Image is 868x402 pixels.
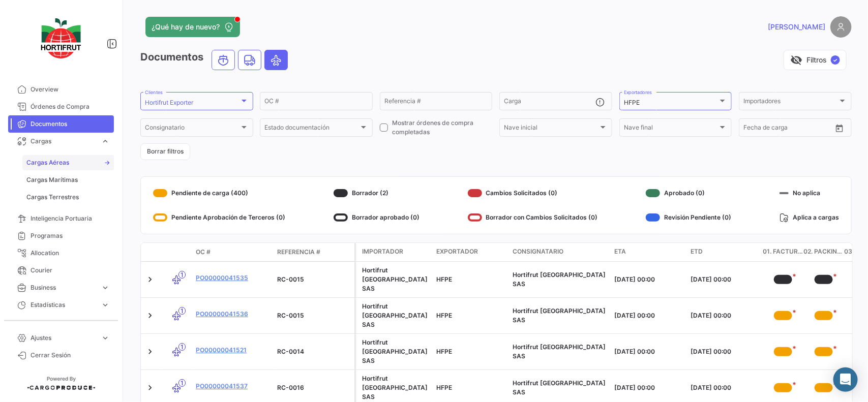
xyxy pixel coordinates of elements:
[31,249,110,258] span: Allocation
[513,343,606,360] span: Hortifrut Colombia SAS
[31,283,97,292] span: Business
[362,374,428,401] div: Hortifrut [GEOGRAPHIC_DATA] SAS
[362,338,428,365] div: Hortifrut [GEOGRAPHIC_DATA] SAS
[31,214,110,223] span: Inteligencia Portuaria
[614,311,682,320] div: [DATE] 00:00
[803,247,844,257] span: 02. Packing List
[8,115,114,133] a: Documentos
[31,119,110,129] span: Documentos
[101,137,110,146] span: expand_more
[790,54,802,66] span: visibility_off
[513,247,563,256] span: Consignatario
[624,99,640,106] mat-select-trigger: HFPE
[26,193,79,202] span: Cargas Terrestres
[153,209,285,226] div: Pendiente Aprobación de Terceros (0)
[691,311,759,320] div: [DATE] 00:00
[436,383,504,392] div: HFPE
[277,347,350,356] div: RC-0014
[784,50,847,70] button: visibility_offFiltros✓
[432,243,508,261] datatable-header-cell: Exportador
[145,311,155,321] a: Expand/Collapse Row
[833,367,858,392] div: Abrir Intercom Messenger
[468,209,598,226] div: Borrador con Cambios Solicitados (0)
[334,209,420,226] div: Borrador aprobado (0)
[646,185,731,201] div: Aprobado (0)
[145,383,155,393] a: Expand/Collapse Row
[436,311,504,320] div: HFPE
[8,227,114,244] a: Programas
[686,243,763,261] datatable-header-cell: ETD
[780,209,839,226] div: Aplica a cargas
[31,300,97,310] span: Estadísticas
[436,275,504,284] div: HFPE
[196,382,269,391] a: PO00000041537
[101,283,110,292] span: expand_more
[614,275,682,284] div: [DATE] 00:00
[178,343,186,351] span: 1
[101,300,110,310] span: expand_more
[212,50,234,70] button: Ocean
[238,50,261,70] button: Land
[362,266,428,293] div: Hortifrut [GEOGRAPHIC_DATA] SAS
[152,22,220,32] span: ¿Qué hay de nuevo?
[264,126,359,133] span: Estado documentación
[362,302,428,329] div: Hortifrut [GEOGRAPHIC_DATA] SAS
[31,85,110,94] span: Overview
[140,143,190,160] button: Borrar filtros
[31,137,97,146] span: Cargas
[196,248,211,257] span: OC #
[36,12,86,65] img: logo-hortifrut.svg
[614,347,682,356] div: [DATE] 00:00
[153,185,285,201] div: Pendiente de carga (400)
[178,271,186,279] span: 1
[508,243,610,261] datatable-header-cell: Consignatario
[691,347,759,356] div: [DATE] 00:00
[265,50,287,70] button: Air
[145,347,155,357] a: Expand/Collapse Row
[31,231,110,240] span: Programas
[145,17,240,37] button: ¿Qué hay de nuevo?
[392,118,493,137] span: Mostrar órdenes de compra completadas
[780,185,839,201] div: No aplica
[273,243,354,261] datatable-header-cell: Referencia #
[8,262,114,279] a: Courier
[145,126,240,133] span: Consignatario
[178,307,186,315] span: 1
[691,383,759,392] div: [DATE] 00:00
[763,243,803,261] datatable-header-cell: 01. Factura Comercial
[334,185,420,201] div: Borrador (2)
[513,307,606,324] span: Hortifrut Colombia SAS
[101,333,110,343] span: expand_more
[8,210,114,227] a: Inteligencia Portuaria
[436,347,504,356] div: HFPE
[436,247,478,256] span: Exportador
[830,16,852,38] img: placeholder-user.png
[26,158,69,167] span: Cargas Aéreas
[161,248,192,256] datatable-header-cell: Modo de Transporte
[277,383,350,392] div: RC-0016
[8,244,114,262] a: Allocation
[691,247,703,256] span: ETD
[196,346,269,355] a: PO00000041521
[31,351,110,360] span: Cerrar Sesión
[624,126,719,133] span: Nave final
[26,175,78,184] span: Cargas Marítimas
[31,266,110,275] span: Courier
[145,99,193,106] mat-select-trigger: Hortifrut Exporter
[8,81,114,98] a: Overview
[196,310,269,319] a: PO00000041536
[196,273,269,283] a: PO00000041535
[769,126,811,133] input: Hasta
[31,102,110,111] span: Órdenes de Compra
[803,243,844,261] datatable-header-cell: 02. Packing List
[356,243,432,261] datatable-header-cell: Importador
[763,247,803,257] span: 01. Factura Comercial
[743,126,762,133] input: Desde
[145,274,155,285] a: Expand/Collapse Row
[468,185,598,201] div: Cambios Solicitados (0)
[31,333,97,343] span: Ajustes
[743,99,838,106] span: Importadores
[8,98,114,115] a: Órdenes de Compra
[831,55,840,65] span: ✓
[277,275,350,284] div: RC-0015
